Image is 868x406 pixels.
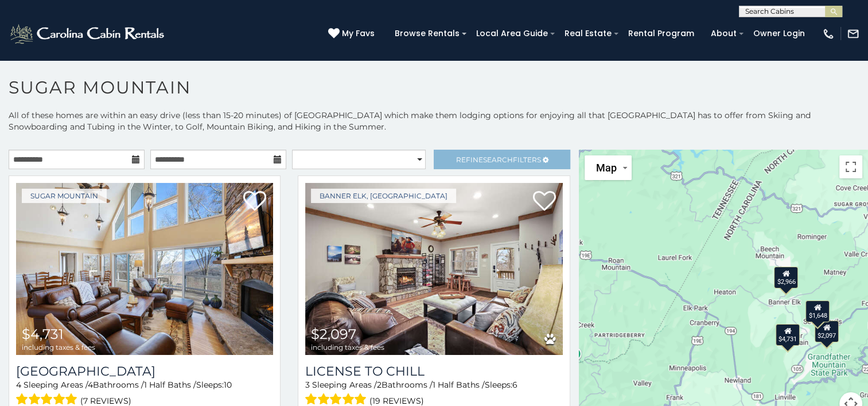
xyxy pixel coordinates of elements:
span: My Favs [342,28,375,40]
span: 6 [512,380,517,390]
a: Add to favorites [533,190,556,214]
a: Browse Rentals [389,25,465,42]
button: Change map style [585,155,632,180]
a: Rental Program [622,25,700,42]
span: 4 [88,380,93,390]
span: 1 Half Baths / [144,380,196,390]
span: including taxes & fees [311,343,384,351]
a: Add to favorites [243,190,266,214]
span: 4 [16,380,21,390]
button: Toggle fullscreen view [839,155,862,178]
a: Real Estate [559,25,617,42]
span: including taxes & fees [22,343,95,351]
h3: Little Sugar Haven [16,364,273,379]
a: [GEOGRAPHIC_DATA] [16,364,273,379]
a: My Favs [328,28,377,40]
span: 10 [224,380,232,390]
img: mail-regular-white.png [847,28,859,40]
div: $4,731 [776,324,800,346]
span: 3 [305,380,310,390]
img: phone-regular-white.png [822,28,835,40]
span: Search [483,155,513,164]
span: $4,731 [22,326,64,342]
span: 2 [377,380,382,390]
div: $2,966 [774,266,798,288]
div: $2,097 [815,320,839,342]
img: White-1-2.png [9,22,168,45]
a: Sugar Mountain [22,189,107,203]
span: Map [596,162,617,174]
a: Owner Login [748,25,811,42]
span: 1 Half Baths / [433,380,485,390]
span: $2,097 [311,326,356,342]
img: Little Sugar Haven [16,183,273,355]
a: About [705,25,742,42]
a: License to Chill [305,364,562,379]
a: Local Area Guide [470,25,554,42]
a: RefineSearchFilters [434,150,570,169]
div: $1,648 [805,300,830,322]
span: Refine Filters [456,155,541,164]
img: License to Chill [305,183,562,355]
a: Little Sugar Haven $4,731 including taxes & fees [16,183,273,355]
a: License to Chill $2,097 including taxes & fees [305,183,562,355]
a: Banner Elk, [GEOGRAPHIC_DATA] [311,189,456,203]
